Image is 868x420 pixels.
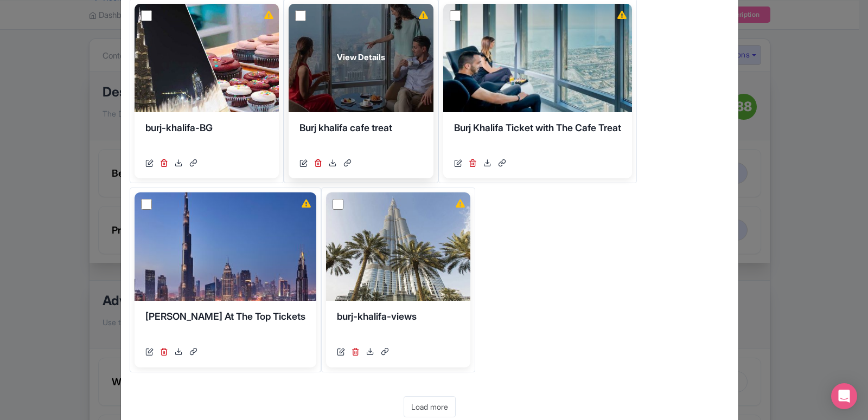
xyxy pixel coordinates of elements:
[337,309,460,342] div: burj-khalifa-views
[404,396,456,417] a: Load more
[289,4,433,112] a: View Details
[337,51,385,64] span: View Details
[299,121,423,153] div: Burj khalifa cafe treat
[454,121,621,153] div: Burj Khalifa Ticket with The Cafe Treat
[145,121,269,153] div: burj-khalifa-BG
[145,309,305,342] div: [PERSON_NAME] At The Top Tickets
[831,383,857,409] div: Open Intercom Messenger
